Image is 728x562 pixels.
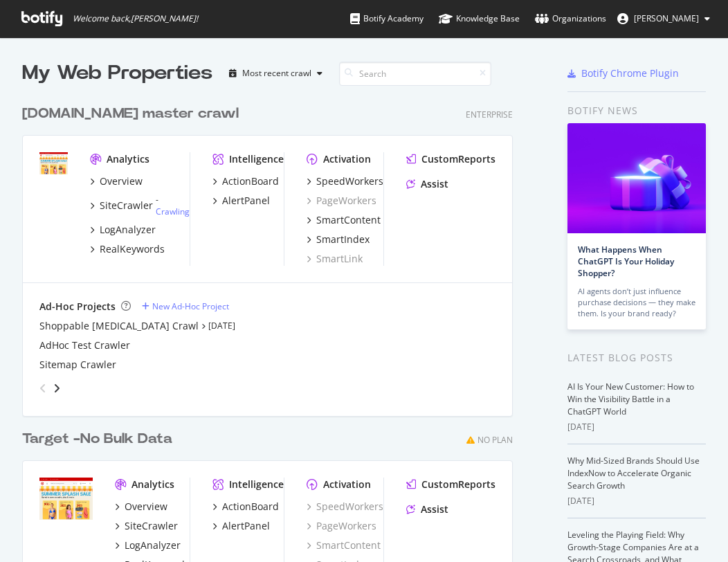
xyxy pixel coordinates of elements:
[578,244,674,279] a: What Happens When ChatGPT Is Your Holiday Shopper?
[125,519,178,533] div: SiteCrawler
[100,174,143,188] div: Overview
[307,252,363,266] a: SmartLink
[152,300,229,312] div: New Ad-Hoc Project
[578,286,695,319] div: AI agents don’t just influence purchase decisions — they make them. Is your brand ready?
[406,502,448,516] a: Assist
[242,69,311,78] div: Most recent crawl
[115,538,181,552] a: LogAnalyzer
[212,500,279,514] a: ActionBoard
[439,12,520,26] div: Knowledge Base
[307,233,370,246] a: SmartIndex
[316,213,381,227] div: SmartContent
[421,502,448,516] div: Assist
[567,103,706,118] div: Botify news
[34,377,52,399] div: angle-left
[115,500,167,514] a: Overview
[421,177,448,191] div: Assist
[222,519,270,533] div: AlertPanel
[73,13,198,24] span: Welcome back, [PERSON_NAME] !
[90,223,156,237] a: LogAnalyzer
[567,350,706,365] div: Latest Blog Posts
[39,152,68,175] img: www.target.com
[567,66,679,80] a: Botify Chrome Plugin
[634,12,699,24] span: Noah Turner
[567,421,706,433] div: [DATE]
[212,174,279,188] a: ActionBoard
[39,300,116,314] div: Ad-Hoc Projects
[22,429,172,449] div: Target -No Bulk Data
[212,519,270,533] a: AlertPanel
[567,123,706,233] img: What Happens When ChatGPT Is Your Holiday Shopper?
[406,478,495,491] a: CustomReports
[131,478,174,491] div: Analytics
[421,152,495,166] div: CustomReports
[339,62,491,86] input: Search
[156,206,190,217] a: Crawling
[39,338,130,352] a: AdHoc Test Crawler
[307,174,383,188] a: SpeedWorkers
[212,194,270,208] a: AlertPanel
[567,495,706,507] div: [DATE]
[156,194,190,217] div: -
[229,152,284,166] div: Intelligence
[107,152,149,166] div: Analytics
[90,174,143,188] a: Overview
[125,500,167,514] div: Overview
[567,455,700,491] a: Why Mid-Sized Brands Should Use IndexNow to Accelerate Organic Search Growth
[52,381,62,395] div: angle-right
[567,381,694,417] a: AI Is Your New Customer: How to Win the Visibility Battle in a ChatGPT World
[100,199,153,212] div: SiteCrawler
[222,194,270,208] div: AlertPanel
[606,8,721,30] button: [PERSON_NAME]
[535,12,606,26] div: Organizations
[307,194,376,208] a: PageWorkers
[22,429,178,449] a: Target -No Bulk Data
[406,152,495,166] a: CustomReports
[39,319,199,333] a: Shoppable [MEDICAL_DATA] Crawl
[90,242,165,256] a: RealKeywords
[115,519,178,533] a: SiteCrawler
[100,242,165,256] div: RealKeywords
[316,233,370,246] div: SmartIndex
[100,223,156,237] div: LogAnalyzer
[229,478,284,491] div: Intelligence
[421,478,495,491] div: CustomReports
[307,500,383,514] a: SpeedWorkers
[316,174,383,188] div: SpeedWorkers
[307,538,381,552] a: SmartContent
[22,104,244,124] a: [DOMAIN_NAME] master crawl
[323,478,371,491] div: Activation
[307,213,381,227] a: SmartContent
[22,60,212,87] div: My Web Properties
[307,519,376,533] a: PageWorkers
[406,177,448,191] a: Assist
[477,434,513,446] div: No Plan
[350,12,424,26] div: Botify Academy
[39,478,93,520] img: targetsecondary.com
[222,500,279,514] div: ActionBoard
[222,174,279,188] div: ActionBoard
[581,66,679,80] div: Botify Chrome Plugin
[22,104,239,124] div: [DOMAIN_NAME] master crawl
[323,152,371,166] div: Activation
[208,320,235,332] a: [DATE]
[39,358,116,372] a: Sitemap Crawler
[142,300,229,312] a: New Ad-Hoc Project
[224,62,328,84] button: Most recent crawl
[466,109,513,120] div: Enterprise
[125,538,181,552] div: LogAnalyzer
[90,194,190,217] a: SiteCrawler- Crawling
